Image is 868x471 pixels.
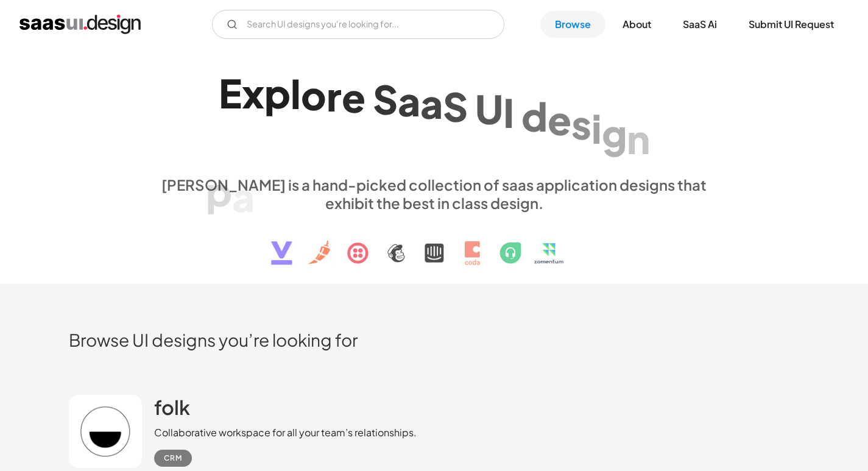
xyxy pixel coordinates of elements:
[264,69,291,116] div: p
[503,89,514,136] div: I
[571,101,591,147] div: s
[219,69,242,116] div: E
[373,76,398,122] div: S
[608,11,666,38] a: About
[326,73,342,119] div: r
[602,110,627,157] div: g
[540,11,605,38] a: Browse
[342,74,365,121] div: e
[475,85,503,132] div: U
[206,167,232,214] div: p
[591,105,602,152] div: i
[734,11,849,38] a: Submit UI Request
[291,70,301,117] div: l
[154,425,417,440] div: Collaborative workspace for all your team’s relationships.
[154,175,715,212] div: [PERSON_NAME] is a hand-picked collection of saas application designs that exhibit the best in cl...
[420,80,443,127] div: a
[250,212,619,275] img: text, icon, saas logo
[212,10,504,39] form: Email Form
[212,10,504,39] input: Search UI designs you're looking for...
[154,395,190,419] h2: folk
[69,329,800,350] h2: Browse UI designs you’re looking for
[19,15,141,34] a: home
[398,77,420,124] div: a
[232,173,255,220] div: a
[154,395,190,425] a: folk
[548,96,571,143] div: e
[164,451,182,466] div: CRM
[242,69,264,116] div: x
[154,69,715,163] h1: Explore SaaS UI design patterns & interactions.
[668,11,732,38] a: SaaS Ai
[301,71,326,118] div: o
[443,83,468,130] div: S
[627,115,650,162] div: n
[521,93,548,140] div: d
